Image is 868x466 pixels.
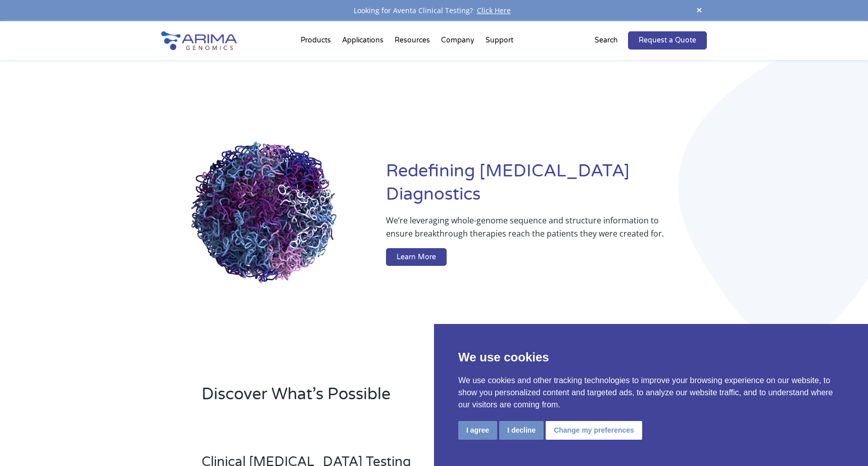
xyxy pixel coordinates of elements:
[546,421,642,440] button: Change my preferences
[499,421,544,440] button: I decline
[628,31,707,50] a: Request a Quote
[473,6,515,15] a: Click Here
[458,421,497,440] button: I agree
[386,214,666,248] p: We’re leveraging whole-genome sequence and structure information to ensure breakthrough therapies...
[386,248,447,266] a: Learn More
[595,34,618,47] p: Search
[458,375,844,411] p: We use cookies and other tracking technologies to improve your browsing experience on our website...
[386,160,707,214] h1: Redefining [MEDICAL_DATA] Diagnostics
[161,31,237,50] img: Arima-Genomics-logo
[458,348,844,366] p: We use cookies
[202,383,563,413] h2: Discover What’s Possible
[161,4,707,17] div: Looking for Aventa Clinical Testing?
